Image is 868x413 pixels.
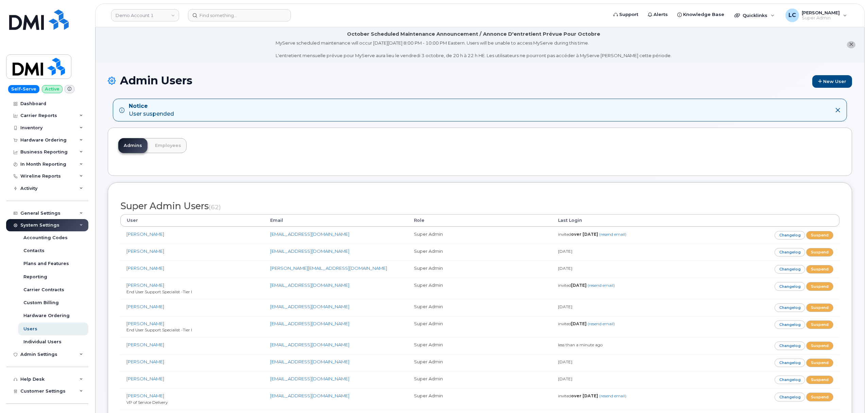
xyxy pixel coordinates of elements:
a: Changelog [775,265,805,274]
a: Suspend [806,376,833,384]
a: [PERSON_NAME][EMAIL_ADDRESS][DOMAIN_NAME] [270,265,387,271]
strong: Notice [129,102,174,110]
small: (62) [209,203,221,211]
strong: [DATE] [571,321,587,326]
a: (resend email) [588,321,615,326]
a: Suspend [806,359,833,367]
a: Suspend [806,248,833,257]
td: Super Admin [408,244,552,261]
a: [EMAIL_ADDRESS][DOMAIN_NAME] [270,342,349,347]
div: User suspended [129,102,174,118]
div: MyServe scheduled maintenance will occur [DATE][DATE] 8:00 PM - 10:00 PM Eastern. Users will be u... [276,40,672,59]
a: [PERSON_NAME] [126,231,164,237]
a: Suspend [806,303,833,312]
td: Super Admin [408,299,552,316]
a: [PERSON_NAME] [126,248,164,254]
a: (resend email) [599,232,626,237]
h2: Super Admin Users [120,201,839,211]
a: Changelog [775,376,805,384]
th: Email [264,214,408,227]
a: (resend email) [599,393,626,398]
a: [PERSON_NAME] [126,342,164,347]
td: Super Admin [408,388,552,409]
small: less than a minute ago [558,342,603,347]
a: [PERSON_NAME] [126,265,164,271]
a: [PERSON_NAME] [126,321,164,326]
a: [EMAIL_ADDRESS][DOMAIN_NAME] [270,231,349,237]
a: [PERSON_NAME] [126,304,164,309]
td: Super Admin [408,261,552,278]
a: [PERSON_NAME] [126,359,164,364]
small: invited [558,232,626,237]
strong: over [DATE] [571,232,598,237]
a: [PERSON_NAME] [126,282,164,288]
small: VP of Service Delivery [126,400,168,405]
a: Changelog [775,282,805,291]
small: [DATE] [558,359,572,364]
small: [DATE] [558,266,572,271]
a: Suspend [806,231,833,239]
th: User [120,214,264,227]
a: [EMAIL_ADDRESS][DOMAIN_NAME] [270,376,349,381]
a: Changelog [775,231,805,239]
small: [DATE] [558,249,572,254]
a: Changelog [775,248,805,257]
a: Suspend [806,320,833,329]
a: Changelog [775,303,805,312]
a: Changelog [775,342,805,350]
a: Changelog [775,320,805,329]
a: Changelog [775,393,805,401]
strong: over [DATE] [571,393,598,398]
small: invited [558,321,615,326]
a: [EMAIL_ADDRESS][DOMAIN_NAME] [270,393,349,398]
small: invited [558,393,626,398]
small: invited [558,283,615,288]
a: [EMAIL_ADDRESS][DOMAIN_NAME] [270,282,349,288]
a: Employees [150,138,187,153]
td: Super Admin [408,337,552,354]
a: Suspend [806,265,833,274]
small: End User Support Specialist -Tier I [126,289,192,294]
button: close notification [847,41,855,48]
small: [DATE] [558,376,572,381]
a: New User [812,75,852,88]
th: Role [408,214,552,227]
a: [EMAIL_ADDRESS][DOMAIN_NAME] [270,359,349,364]
a: [PERSON_NAME] [126,376,164,381]
h1: Admin Users [108,75,852,88]
small: [DATE] [558,304,572,309]
a: Suspend [806,282,833,291]
strong: [DATE] [571,283,587,288]
a: [EMAIL_ADDRESS][DOMAIN_NAME] [270,248,349,254]
a: Changelog [775,359,805,367]
td: Super Admin [408,316,552,337]
small: End User Support Specialist -Tier I [126,327,192,332]
a: Suspend [806,342,833,350]
td: Super Admin [408,354,552,371]
td: Super Admin [408,278,552,299]
div: October Scheduled Maintenance Announcement / Annonce D'entretient Prévue Pour Octobre [347,31,600,38]
a: [EMAIL_ADDRESS][DOMAIN_NAME] [270,321,349,326]
a: [EMAIL_ADDRESS][DOMAIN_NAME] [270,304,349,309]
a: (resend email) [588,283,615,288]
a: Suspend [806,393,833,401]
a: Admins [118,138,147,153]
th: Last Login [552,214,696,227]
td: Super Admin [408,371,552,388]
td: Super Admin [408,227,552,244]
a: [PERSON_NAME] [126,393,164,398]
